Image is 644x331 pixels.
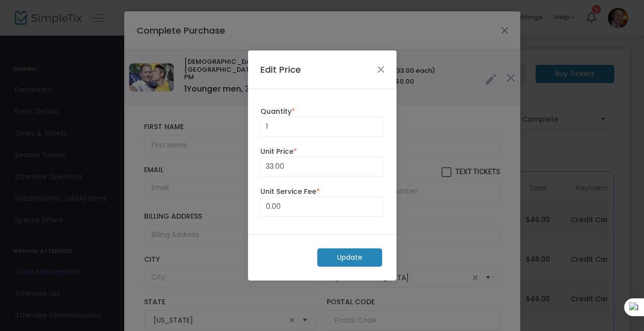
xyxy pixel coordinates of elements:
input: Price [261,157,384,176]
m-button: Update [317,248,382,267]
label: Quantity [260,106,384,117]
input: Qty [261,117,384,136]
label: Unit Service Fee [260,187,384,197]
input: Unit Service Fee [261,197,384,216]
label: Unit Price [260,146,384,157]
h4: Edit Price [260,63,301,76]
button: Close [374,63,387,76]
